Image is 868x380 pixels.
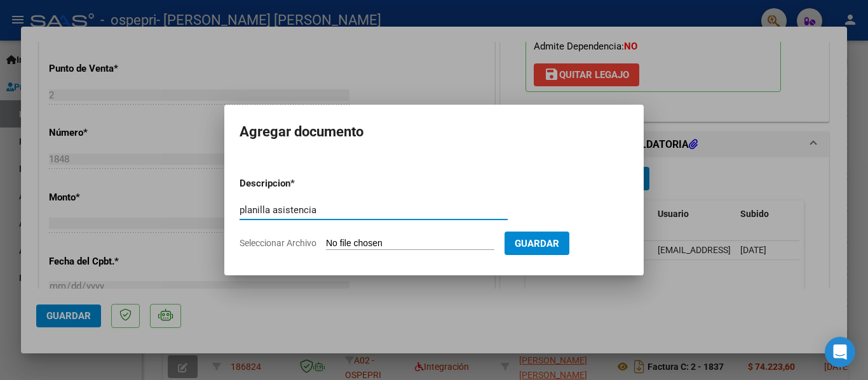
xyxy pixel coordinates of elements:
[515,238,559,249] span: Guardar
[240,176,356,191] p: Descripcion
[240,120,628,144] h2: Agregar documento
[505,232,569,255] button: Guardar
[825,337,855,367] div: Open Intercom Messenger
[240,238,316,248] span: Seleccionar Archivo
